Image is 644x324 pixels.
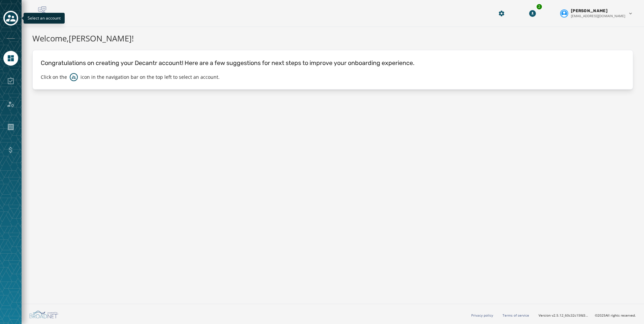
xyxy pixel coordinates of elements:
span: [PERSON_NAME] [571,8,608,13]
button: User settings [557,5,636,21]
h1: Welcome, [PERSON_NAME] ! [32,32,633,44]
span: Select an account [28,15,61,21]
button: Manage global settings [495,7,508,20]
p: icon in the navigation bar on the top left to select an account. [80,74,220,80]
a: Navigate to Home [3,51,18,66]
span: v2.5.12_60c32c15fd37978ea97d18c88c1d5e69e1bdb78b [552,313,589,318]
p: Congratulations on creating your Decantr account! Here are a few suggestions for next steps to im... [41,58,625,68]
button: Toggle account select drawer [3,11,18,26]
button: Download Menu [526,7,539,20]
span: © 2025 All rights reserved. [595,313,636,318]
span: [EMAIL_ADDRESS][DOMAIN_NAME] [571,13,625,19]
div: 2 [536,3,543,10]
a: Privacy policy [471,313,493,318]
p: Click on the [41,74,67,80]
a: Terms of service [503,313,529,318]
span: Version [539,313,589,318]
